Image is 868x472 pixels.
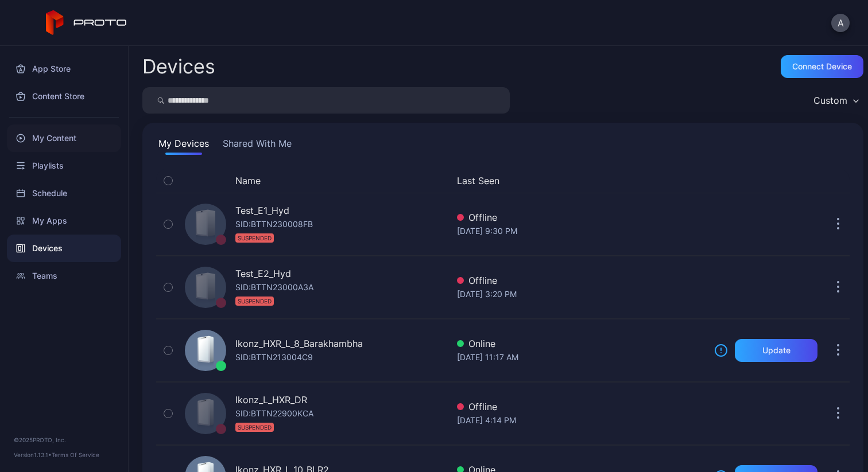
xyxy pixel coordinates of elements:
div: Update Device [710,174,813,188]
div: Ikonz_L_HXR_DR [235,393,307,407]
div: Online [457,337,705,350]
div: SUSPENDED [235,297,274,306]
button: Shared With Me [220,136,294,155]
div: [DATE] 11:17 AM [457,350,705,364]
div: Connect device [792,62,852,71]
h2: Devices [142,56,215,77]
a: Content Store [7,83,121,110]
div: [DATE] 4:14 PM [457,414,705,427]
div: Ikonz_HXR_L_8_Barakhambha [235,337,363,350]
a: My Apps [7,207,121,235]
a: My Content [7,124,121,152]
div: SID: BTTN22900KCA [235,407,313,434]
div: Offline [457,274,705,287]
button: Last Seen [457,174,700,188]
div: © 2025 PROTO, Inc. [14,435,114,444]
div: SUSPENDED [235,233,274,243]
div: SID: BTTN213004C9 [235,350,313,364]
div: [DATE] 9:30 PM [457,224,705,238]
button: Custom [808,87,863,114]
div: Update [762,346,790,355]
div: Custom [813,95,847,106]
button: Name [235,174,261,188]
div: SID: BTTN23000A3A [235,280,313,308]
button: Update [735,339,817,362]
div: Test_E2_Hyd [235,267,291,280]
div: Offline [457,400,705,414]
a: Terms Of Service [52,451,99,458]
div: SUSPENDED [235,423,274,432]
div: Options [827,174,850,188]
a: Devices [7,235,121,262]
button: A [831,14,850,32]
a: App Store [7,55,121,83]
div: Test_E1_Hyd [235,204,289,217]
button: My Devices [156,136,211,155]
a: Schedule [7,180,121,207]
span: Version 1.13.1 • [14,451,52,458]
div: [DATE] 3:20 PM [457,287,705,301]
a: Teams [7,262,121,290]
a: Playlists [7,152,121,180]
div: SID: BTTN230008FB [235,217,313,245]
button: Connect device [781,55,863,78]
div: Offline [457,210,705,224]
